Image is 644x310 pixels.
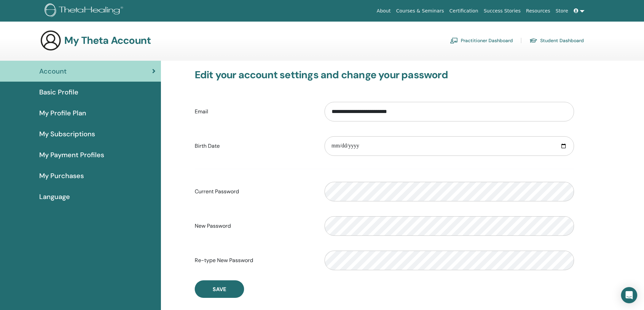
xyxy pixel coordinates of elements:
[553,5,571,17] a: Store
[481,5,523,17] a: Success Stories
[450,35,513,46] a: Practitioner Dashboard
[195,69,574,81] h3: Edit your account settings and change your password
[374,5,393,17] a: About
[190,105,319,118] label: Email
[39,87,78,97] span: Basic Profile
[529,35,584,46] a: Student Dashboard
[213,286,226,293] span: Save
[529,38,538,44] img: graduation-cap.svg
[45,3,125,19] img: logo.png
[393,5,447,17] a: Courses & Seminars
[64,34,151,47] h3: My Theta Account
[39,108,86,118] span: My Profile Plan
[39,66,67,76] span: Account
[523,5,553,17] a: Resources
[447,5,481,17] a: Certification
[450,37,458,44] img: chalkboard-teacher.svg
[39,129,95,139] span: My Subscriptions
[195,280,244,298] button: Save
[39,192,70,202] span: Language
[190,220,319,232] label: New Password
[190,254,319,267] label: Re-type New Password
[621,287,637,303] div: Open Intercom Messenger
[40,30,62,51] img: generic-user-icon.jpg
[190,140,319,152] label: Birth Date
[190,185,319,198] label: Current Password
[39,171,84,181] span: My Purchases
[39,150,104,160] span: My Payment Profiles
